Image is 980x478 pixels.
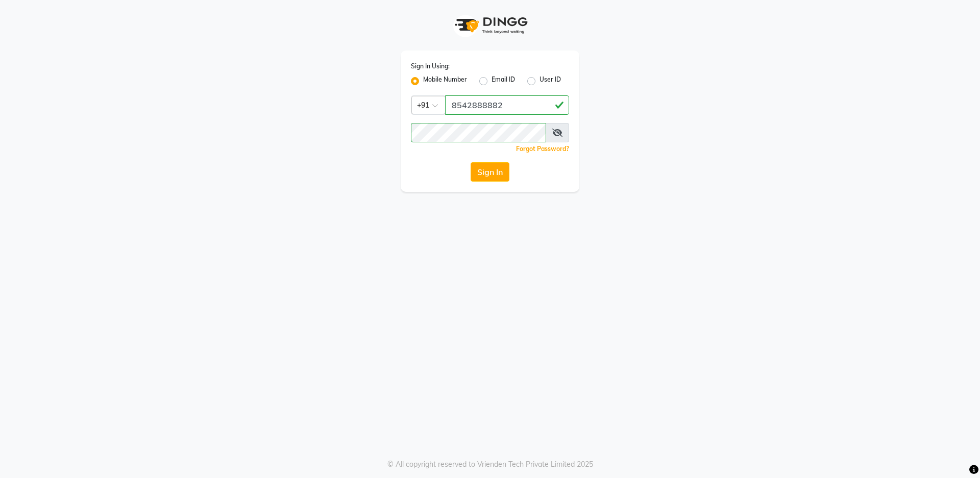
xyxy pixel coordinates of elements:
button: Sign In [471,162,509,182]
a: Forgot Password? [516,145,569,153]
label: Sign In Using: [411,62,450,71]
img: logo1.svg [449,10,531,40]
label: User ID [540,75,561,87]
input: Username [445,95,569,115]
input: Username [411,123,546,142]
label: Mobile Number [423,75,467,87]
label: Email ID [492,75,515,87]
